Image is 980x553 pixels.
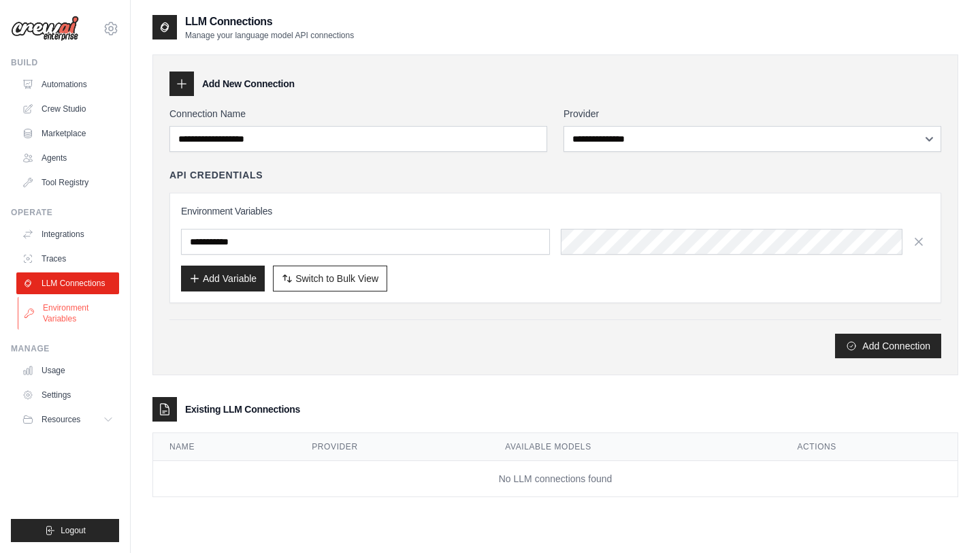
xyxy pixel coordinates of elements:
[153,433,295,461] th: Name
[11,519,119,542] button: Logout
[169,168,263,182] h4: API Credentials
[563,107,941,121] label: Provider
[16,272,119,294] a: LLM Connections
[16,98,119,120] a: Crew Studio
[11,57,119,68] div: Build
[11,207,119,218] div: Operate
[18,297,120,330] a: Environment Variables
[181,204,930,218] h3: Environment Variables
[42,414,80,425] span: Resources
[185,30,354,41] p: Manage your language model API connections
[202,77,295,91] h3: Add New Connection
[16,74,119,95] a: Automations
[16,384,119,406] a: Settings
[835,334,941,358] button: Add Connection
[16,147,119,169] a: Agents
[185,14,354,30] h2: LLM Connections
[295,433,489,461] th: Provider
[11,343,119,354] div: Manage
[16,360,119,381] a: Usage
[16,172,119,193] a: Tool Registry
[295,272,378,285] span: Switch to Bulk View
[16,409,119,430] button: Resources
[11,16,79,42] img: Logo
[185,402,300,416] h3: Existing LLM Connections
[16,248,119,270] a: Traces
[273,266,387,291] button: Switch to Bulk View
[781,433,958,461] th: Actions
[181,266,265,291] button: Add Variable
[16,123,119,144] a: Marketplace
[153,461,958,497] td: No LLM connections found
[489,433,781,461] th: Available Models
[16,223,119,245] a: Integrations
[61,525,86,536] span: Logout
[169,107,547,121] label: Connection Name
